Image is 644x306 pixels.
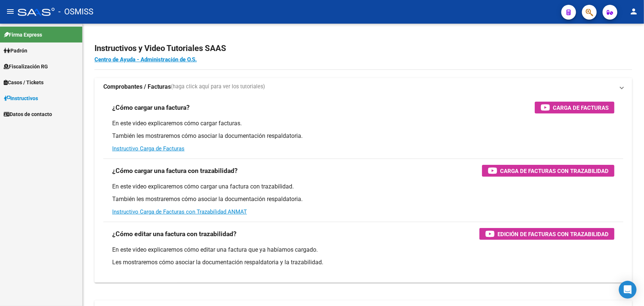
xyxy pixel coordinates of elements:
a: Instructivo Carga de Facturas [112,145,185,152]
button: Carga de Facturas con Trazabilidad [482,165,614,177]
span: (haga click aquí para ver los tutoriales) [171,83,265,91]
mat-expansion-panel-header: Comprobantes / Facturas(haga click aquí para ver los tutoriales) [94,78,632,96]
span: Fiscalización RG [4,62,48,71]
p: En este video explicaremos cómo cargar una factura con trazabilidad. [112,183,614,191]
strong: Comprobantes / Facturas [103,83,171,91]
p: En este video explicaremos cómo editar una factura que ya habíamos cargado. [112,246,614,254]
p: Les mostraremos cómo asociar la documentación respaldatoria y la trazabilidad. [112,258,614,266]
p: También les mostraremos cómo asociar la documentación respaldatoria. [112,132,614,140]
span: Datos de contacto [4,110,52,118]
p: En este video explicaremos cómo cargar facturas. [112,119,614,127]
a: Instructivo Carga de Facturas con Trazabilidad ANMAT [112,208,247,215]
h3: ¿Cómo cargar una factura? [112,102,190,113]
h3: ¿Cómo cargar una factura con trazabilidad? [112,166,238,176]
mat-icon: menu [6,7,15,16]
span: Instructivos [4,94,38,102]
span: Edición de Facturas con Trazabilidad [497,229,609,239]
button: Edición de Facturas con Trazabilidad [479,228,614,240]
button: Carga de Facturas [535,102,614,113]
div: Open Intercom Messenger [619,281,637,299]
span: Padrón [4,47,27,55]
p: También les mostraremos cómo asociar la documentación respaldatoria. [112,195,614,203]
h2: Instructivos y Video Tutoriales SAAS [94,41,632,55]
span: - OSMISS [58,4,93,20]
span: Casos / Tickets [4,78,44,86]
a: Centro de Ayuda - Administración de O.S. [94,56,197,63]
h3: ¿Cómo editar una factura con trazabilidad? [112,229,237,239]
span: Carga de Facturas [553,103,609,112]
span: Firma Express [4,31,42,39]
div: Comprobantes / Facturas(haga click aquí para ver los tutoriales) [94,96,632,283]
mat-icon: person [629,7,638,16]
span: Carga de Facturas con Trazabilidad [500,166,609,176]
